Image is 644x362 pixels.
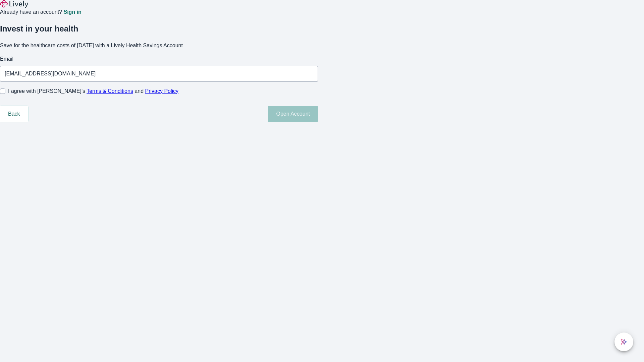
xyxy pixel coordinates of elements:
a: Privacy Policy [145,88,179,94]
span: I agree with [PERSON_NAME]’s and [8,87,178,95]
a: Sign in [63,9,81,15]
button: chat [614,333,633,351]
a: Terms & Conditions [87,88,133,94]
svg: Lively AI Assistant [621,339,627,345]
